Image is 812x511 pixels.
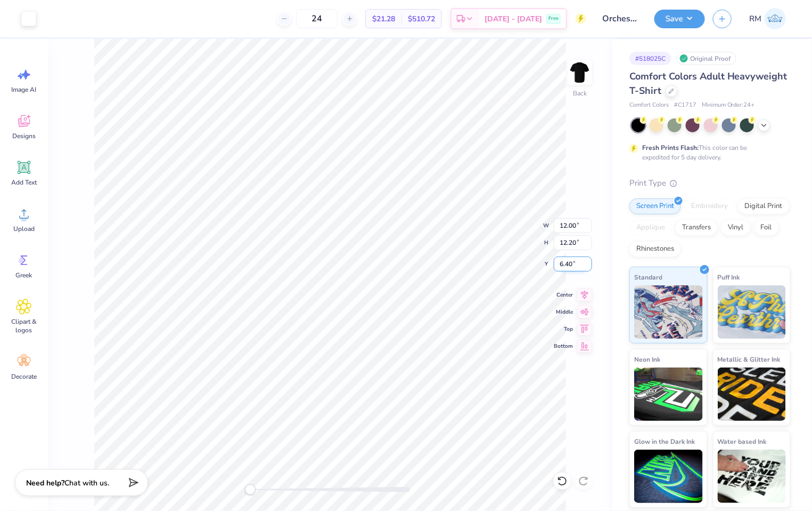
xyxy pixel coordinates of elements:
div: Print Type [629,177,791,189]
img: Glow in the Dark Ink [634,450,703,503]
span: Upload [13,225,35,233]
span: # C1717 [674,101,696,110]
span: $510.72 [408,13,435,25]
img: Ronald Manipon [765,8,786,29]
span: Standard [634,272,662,283]
span: Water based Ink [718,436,767,447]
div: Embroidery [684,198,735,214]
div: This color can be expedited for 5 day delivery. [642,143,773,162]
strong: Need help? [26,478,64,488]
span: Free [548,15,559,22]
span: Comfort Colors [629,101,669,110]
input: – – [296,9,338,28]
div: Foil [754,220,779,236]
span: Chat with us. [64,478,109,488]
span: Neon Ink [634,354,660,365]
span: Bottom [554,342,573,350]
span: Clipart & logos [6,317,42,334]
div: Rhinestones [629,241,681,257]
span: Metallic & Glitter Ink [718,354,781,365]
a: RM [745,8,791,29]
div: Back [573,89,587,98]
div: Applique [629,220,672,236]
div: Transfers [675,220,718,236]
span: Image AI [12,85,37,94]
input: Untitled Design [594,8,646,29]
img: Metallic & Glitter Ink [718,368,786,421]
div: Accessibility label [245,484,256,495]
span: Decorate [11,372,37,381]
span: Center [554,291,573,299]
img: Neon Ink [634,368,703,421]
div: Screen Print [629,198,681,214]
span: Greek [16,271,32,280]
img: Standard [634,285,703,339]
img: Back [569,62,590,83]
span: $21.28 [372,13,395,25]
span: [DATE] - [DATE] [485,13,542,25]
span: Add Text [11,178,37,187]
span: Middle [554,308,573,316]
span: Minimum Order: 24 + [702,101,755,110]
span: Glow in the Dark Ink [634,436,695,447]
strong: Fresh Prints Flash: [642,143,699,152]
div: Digital Print [738,198,790,214]
span: Top [554,325,573,333]
img: Water based Ink [718,450,786,503]
img: Puff Ink [718,285,786,339]
span: Puff Ink [718,272,740,283]
div: Vinyl [721,220,751,236]
span: Designs [12,132,36,140]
